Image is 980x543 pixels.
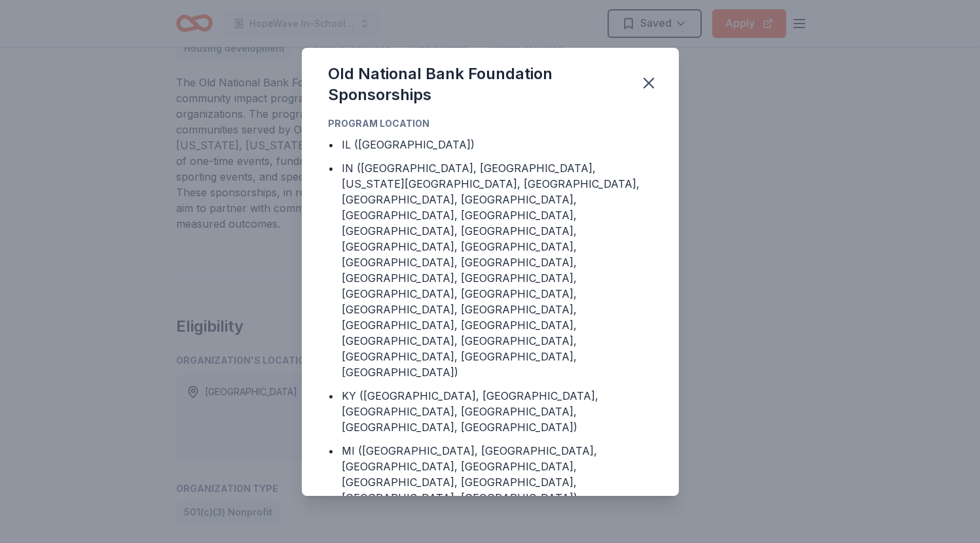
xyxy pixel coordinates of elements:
div: IL ([GEOGRAPHIC_DATA]) [342,137,475,152]
div: • [328,160,334,176]
div: • [328,137,334,152]
div: Old National Bank Foundation Sponsorships [328,63,624,105]
div: KY ([GEOGRAPHIC_DATA], [GEOGRAPHIC_DATA], [GEOGRAPHIC_DATA], [GEOGRAPHIC_DATA], [GEOGRAPHIC_DATA]... [342,388,653,435]
div: MI ([GEOGRAPHIC_DATA], [GEOGRAPHIC_DATA], [GEOGRAPHIC_DATA], [GEOGRAPHIC_DATA], [GEOGRAPHIC_DATA]... [342,443,653,506]
div: IN ([GEOGRAPHIC_DATA], [GEOGRAPHIC_DATA], [US_STATE][GEOGRAPHIC_DATA], [GEOGRAPHIC_DATA], [GEOGRA... [342,160,653,380]
div: • [328,443,334,459]
div: • [328,388,334,404]
div: Program Location [328,116,653,131]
